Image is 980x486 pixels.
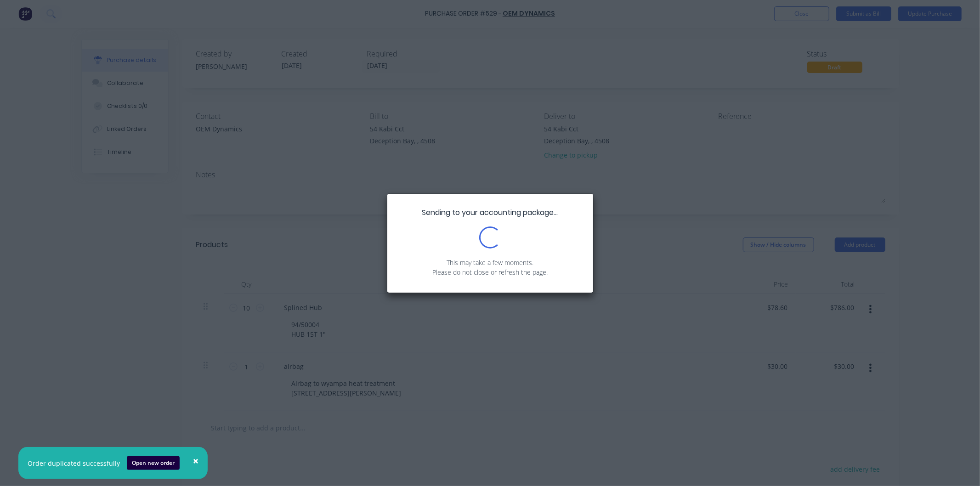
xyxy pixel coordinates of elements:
div: Order duplicated successfully [28,458,120,468]
span: Sending to your accounting package... [422,207,558,218]
span: × [193,454,198,467]
button: Open new order [127,456,180,470]
p: Please do not close or refresh the page. [401,267,579,277]
button: Close [184,450,208,472]
p: This may take a few moments. [401,258,579,267]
